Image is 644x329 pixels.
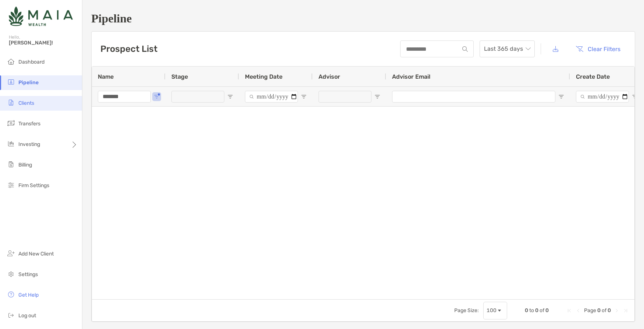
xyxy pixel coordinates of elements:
span: Firm Settings [18,182,49,189]
button: Clear Filters [570,41,626,57]
span: Add New Client [18,251,54,257]
span: Last 365 days [484,41,530,57]
input: Name Filter Input [98,91,151,103]
div: First Page [566,308,572,314]
img: settings icon [7,269,15,278]
span: Get Help [18,292,39,298]
img: Zoe Logo [9,3,73,29]
span: [PERSON_NAME]! [9,40,78,46]
img: transfers icon [7,119,15,128]
span: of [540,307,544,314]
span: 0 [525,307,528,314]
div: Last Page [623,308,629,314]
span: 0 [545,307,549,314]
input: Create Date Filter Input [576,91,629,103]
img: clients icon [7,98,15,107]
div: Next Page [614,308,620,314]
button: Open Filter Menu [227,94,233,100]
img: input icon [462,46,468,52]
span: Billing [18,162,32,168]
span: 0 [608,307,611,314]
span: Name [98,73,114,80]
img: dashboard icon [7,57,15,66]
span: Advisor Email [392,73,430,80]
span: Meeting Date [245,73,282,80]
div: Page Size [483,302,507,319]
button: Open Filter Menu [374,94,380,100]
span: Clients [18,100,34,106]
h3: Prospect List [100,44,157,54]
span: Page [584,307,596,314]
span: Log out [18,312,36,319]
input: Meeting Date Filter Input [245,91,298,103]
button: Open Filter Menu [632,94,638,100]
img: add_new_client icon [7,249,15,258]
div: Page Size: [454,307,479,314]
span: to [529,307,534,314]
button: Open Filter Menu [301,94,307,100]
div: 100 [487,307,497,314]
input: Advisor Email Filter Input [392,91,555,103]
span: Stage [171,73,188,80]
span: 0 [597,307,601,314]
img: investing icon [7,139,15,148]
span: Settings [18,271,38,278]
span: 0 [535,307,538,314]
span: of [602,307,606,314]
img: firm-settings icon [7,180,15,189]
span: Create Date [576,73,610,80]
button: Open Filter Menu [558,94,564,100]
div: Previous Page [575,308,581,314]
span: Transfers [18,121,40,127]
span: Advisor [319,73,340,80]
span: Pipeline [18,79,39,86]
img: billing icon [7,160,15,169]
img: pipeline icon [7,78,15,86]
img: get-help icon [7,290,15,299]
button: Open Filter Menu [154,94,160,100]
span: Investing [18,141,40,147]
span: Dashboard [18,59,45,65]
h1: Pipeline [91,12,635,25]
img: logout icon [7,311,15,319]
